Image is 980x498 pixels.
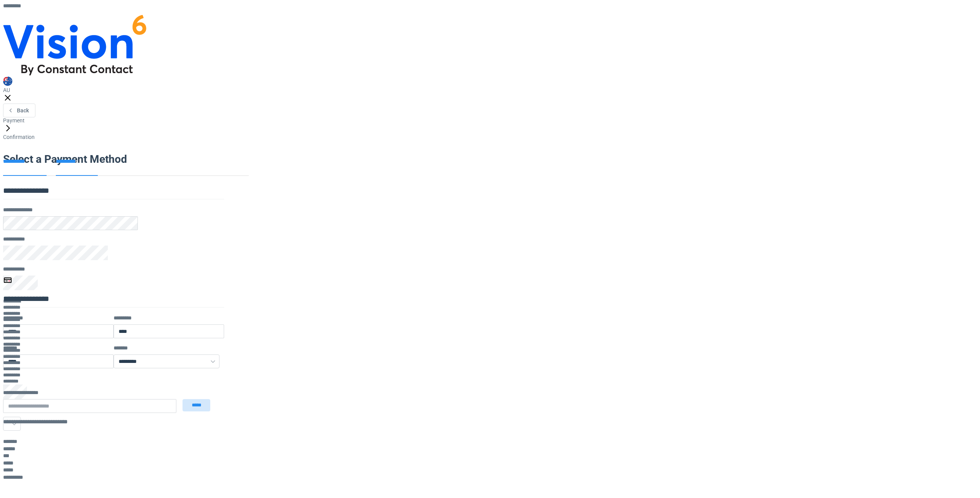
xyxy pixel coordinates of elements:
[3,286,9,292] img: cvc.png
[3,104,35,117] button: Back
